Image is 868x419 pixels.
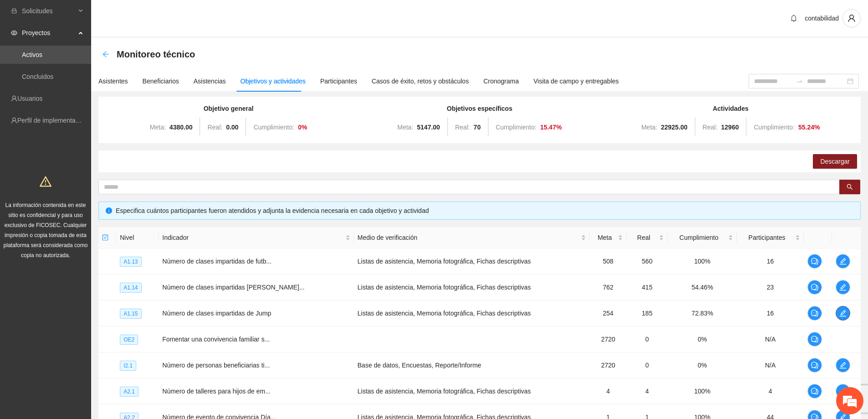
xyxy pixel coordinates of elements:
[241,76,306,86] div: Objetivos y actividades
[836,284,850,291] span: edit
[22,51,42,58] a: Activos
[162,362,270,369] span: Número de personas beneficiarias ti...
[627,274,668,300] td: 415
[737,227,803,248] th: Participantes
[590,248,627,274] td: 508
[226,124,238,131] strong: 0.00
[194,76,226,86] div: Asistencias
[253,124,294,131] span: Cumplimiento:
[668,300,737,326] td: 72.83%
[4,202,88,259] span: La información contenida en este sitio es confidencial y para uso exclusivo de FICOSEC. Cualquier...
[496,124,536,131] span: Cumplimiento:
[668,248,737,274] td: 100%
[836,258,850,265] span: edit
[721,124,739,131] strong: 12960
[162,258,272,265] span: Número de clases impartidas de futb...
[159,300,354,326] td: Número de clases impartidas de Jump
[836,384,850,398] button: edit
[22,2,76,20] span: Solicitudes
[737,352,803,378] td: N/A
[102,51,109,58] span: arrow-left
[397,124,413,131] span: Meta:
[204,105,254,112] strong: Objetivo general
[820,156,850,166] span: Descargar
[807,280,822,295] button: comment
[354,227,590,248] th: Medio de verificación
[17,117,88,124] a: Perfil de implementadora
[737,274,803,300] td: 23
[162,284,304,291] span: Número de clases impartidas [PERSON_NAME]...
[5,249,174,281] textarea: Escriba su mensaje y pulse “Intro”
[40,176,51,187] span: warning
[737,300,803,326] td: 16
[668,227,737,248] th: Cumplimiento
[703,124,718,131] span: Real:
[590,326,627,352] td: 2720
[713,105,749,112] strong: Actividades
[796,78,803,85] span: to
[627,248,668,274] td: 560
[22,24,76,42] span: Proyectos
[47,47,153,58] div: Chatee con nosotros ahora
[796,78,803,85] span: swap-right
[737,326,803,352] td: N/A
[630,233,657,243] span: Real
[120,335,138,345] span: OE2
[354,378,590,404] td: Listas de asistencia, Memoria fotográfica, Fichas descriptivas
[668,378,737,404] td: 100%
[169,124,193,131] strong: 4380.00
[740,233,793,243] span: Participantes
[117,47,195,62] span: Monitoreo técnico
[143,76,179,86] div: Beneficiarios
[807,358,822,372] button: comment
[627,378,668,404] td: 4
[447,105,513,112] strong: Objetivos específicos
[149,5,171,26] div: Minimizar ventana de chat en vivo
[455,124,470,131] span: Real:
[671,233,726,243] span: Cumplimiento
[805,15,839,22] span: contabilidad
[102,51,109,58] div: Back
[207,124,222,131] span: Real:
[590,378,627,404] td: 4
[807,254,822,269] button: comment
[150,124,166,131] span: Meta:
[53,122,126,214] span: Estamos en línea.
[807,332,822,347] button: comment
[116,227,159,248] th: Nivel
[417,124,440,131] strong: 5147.00
[754,124,794,131] span: Cumplimiento:
[737,378,803,404] td: 4
[590,300,627,326] td: 254
[847,184,853,191] span: search
[106,207,112,214] span: info-circle
[17,95,42,102] a: Usuarios
[320,76,357,86] div: Participantes
[98,76,128,86] div: Asistentes
[162,336,270,343] span: Fomentar una convivencia familiar s...
[668,326,737,352] td: 0%
[372,76,469,86] div: Casos de éxito, retos y obstáculos
[836,362,850,369] span: edit
[102,234,108,241] span: check-square
[590,352,627,378] td: 2720
[358,233,580,243] span: Medio de verificación
[843,14,860,22] span: user
[11,30,17,36] span: eye
[787,15,801,22] span: bell
[786,11,801,26] button: bell
[534,76,619,86] div: Visita de campo y entregables
[807,384,822,398] button: comment
[120,283,141,293] span: A1.14
[120,257,141,267] span: A1.13
[627,326,668,352] td: 0
[627,352,668,378] td: 0
[22,73,53,80] a: Concluidos
[159,227,354,248] th: Indicador
[813,154,857,169] button: Descargar
[807,306,822,321] button: comment
[483,76,519,86] div: Cronograma
[836,254,850,269] button: edit
[354,300,590,326] td: Listas de asistencia, Memoria fotográfica, Fichas descriptivas
[836,358,850,372] button: edit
